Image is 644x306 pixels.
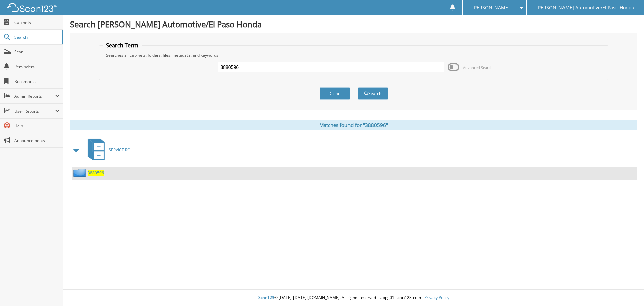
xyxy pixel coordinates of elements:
button: Search [358,87,388,100]
a: SERVICE RO [84,137,130,163]
iframe: Chat Widget [610,274,644,306]
div: © [DATE]-[DATE] [DOMAIN_NAME]. All rights reserved | appg01-scan123-com | [63,290,644,306]
span: Advanced Search [463,65,493,70]
a: Privacy Policy [424,295,449,300]
span: Announcements [14,138,60,143]
span: Admin Reports [14,93,55,99]
span: SERVICE RO [109,147,130,153]
span: Search [14,34,59,40]
span: Help [14,123,60,129]
img: scan123-logo-white.svg [7,3,57,12]
span: [PERSON_NAME] [472,6,510,10]
span: User Reports [14,108,55,114]
span: Bookmarks [14,79,60,84]
h1: Search [PERSON_NAME] Automotive/El Paso Honda [70,18,637,30]
span: [PERSON_NAME] Automotive/El Paso Honda [536,6,634,10]
span: Reminders [14,64,60,70]
span: Scan [14,49,60,55]
a: 3880596 [88,170,104,176]
div: Matches found for "3880596" [70,120,637,130]
legend: Search Term [103,42,142,49]
span: Cabinets [14,19,60,25]
div: Searches all cabinets, folders, files, metadata, and keywords [103,52,605,58]
button: Clear [320,87,350,100]
span: Scan123 [258,295,274,300]
img: folder2.png [73,169,88,177]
